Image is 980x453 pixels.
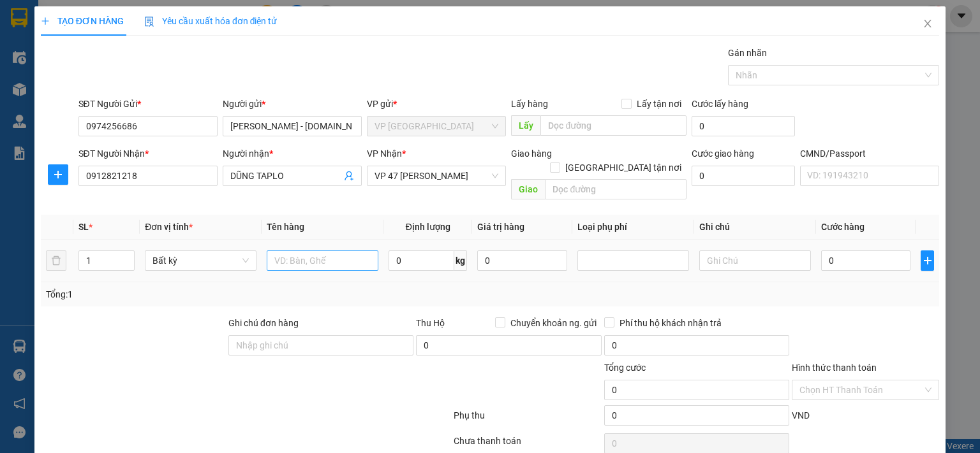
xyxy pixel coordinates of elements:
[41,16,124,26] span: TẠO ĐƠN HÀNG
[416,318,445,328] span: Thu Hộ
[454,250,467,271] span: kg
[910,6,946,42] button: Close
[921,250,934,271] button: plus
[267,222,304,232] span: Tên hàng
[144,17,154,27] img: icon
[821,222,865,232] span: Cước hàng
[699,250,811,271] input: Ghi Chú
[119,31,533,47] li: 271 - [PERSON_NAME] - [GEOGRAPHIC_DATA] - [GEOGRAPHIC_DATA]
[228,318,299,328] label: Ghi chú đơn hàng
[692,166,795,186] input: Cước giao hàng
[46,287,379,301] div: Tổng: 1
[545,179,687,199] input: Dọc đường
[614,316,727,330] span: Phí thu hộ khách nhận trả
[477,250,567,271] input: 0
[452,408,602,431] div: Phụ thu
[792,363,877,373] label: Hình thức thanh toán
[228,335,413,356] input: Ghi chú đơn hàng
[406,222,450,232] span: Định lượng
[46,250,66,271] button: delete
[540,115,687,136] input: Dọc đường
[505,316,602,330] span: Chuyển khoản ng. gửi
[78,97,218,111] div: SĐT Người Gửi
[692,148,754,159] label: Cước giao hàng
[367,97,506,111] div: VP gửi
[152,251,249,270] span: Bất kỳ
[511,179,545,199] span: Giao
[560,161,687,175] span: [GEOGRAPHIC_DATA] tận nơi
[78,222,89,232] span: SL
[572,215,694,240] th: Loại phụ phí
[511,115,540,136] span: Lấy
[923,18,933,29] span: close
[344,171,354,181] span: user-add
[921,255,933,266] span: plus
[48,169,68,180] span: plus
[692,116,795,136] input: Cước lấy hàng
[511,148,552,159] span: Giao hàng
[48,164,68,185] button: plus
[632,97,687,111] span: Lấy tận nơi
[511,99,548,109] span: Lấy hàng
[692,99,748,109] label: Cước lấy hàng
[375,117,498,136] span: VP Trường Chinh
[477,222,524,232] span: Giá trị hàng
[223,147,362,161] div: Người nhận
[145,222,193,232] span: Đơn vị tính
[144,16,278,26] span: Yêu cầu xuất hóa đơn điện tử
[694,215,816,240] th: Ghi chú
[41,17,50,25] span: plus
[375,166,498,185] span: VP 47 Trần Khát Chân
[604,363,646,373] span: Tổng cước
[800,147,939,161] div: CMND/Passport
[367,148,402,159] span: VP Nhận
[728,48,767,58] label: Gán nhãn
[792,410,810,421] span: VND
[16,16,112,80] img: logo.jpg
[267,250,378,271] input: VD: Bàn, Ghế
[78,147,218,161] div: SĐT Người Nhận
[16,87,189,129] b: GỬI : VP [GEOGRAPHIC_DATA]
[223,97,362,111] div: Người gửi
